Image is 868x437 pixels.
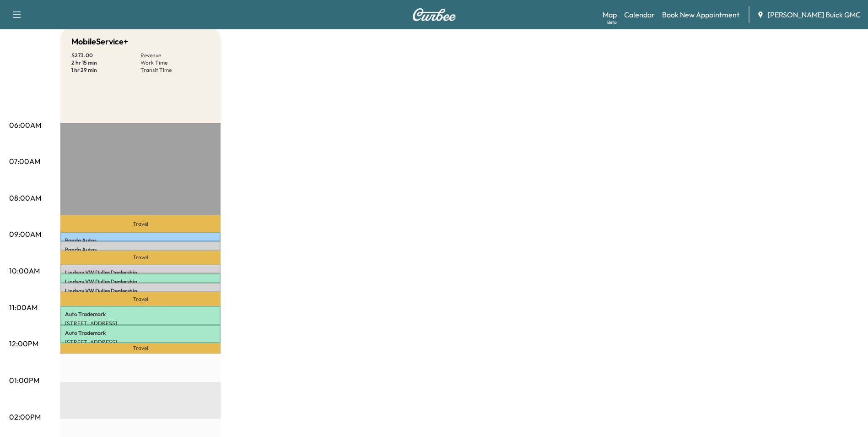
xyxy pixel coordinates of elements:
[65,329,216,337] p: Auto Trademark
[9,338,38,349] p: 12:00PM
[607,19,617,26] div: Beta
[65,278,216,285] p: Lindsay VW Dulles Dealership
[65,311,216,318] p: Auto Trademark
[71,59,140,66] p: 2 hr 15 min
[140,66,210,74] p: Transit Time
[71,66,140,74] p: 1 hr 29 min
[140,52,210,59] p: Revenue
[9,375,39,386] p: 01:00PM
[65,320,216,327] p: [STREET_ADDRESS]
[9,302,38,313] p: 11:00AM
[9,192,41,203] p: 08:00AM
[65,246,216,253] p: Panda Autos
[662,9,739,20] a: Book New Appointment
[140,59,210,66] p: Work Time
[65,287,216,295] p: Lindsay VW Dulles Dealership
[65,339,216,346] p: [STREET_ADDRESS]
[9,120,41,131] p: 06:00AM
[412,8,456,21] img: Curbee Logo
[71,35,128,48] h5: MobileService+
[603,9,617,20] a: MapBeta
[60,343,221,354] p: Travel
[60,251,221,264] p: Travel
[9,156,40,167] p: 07:00AM
[9,229,41,240] p: 09:00AM
[65,237,216,244] p: Panda Autos
[624,9,655,20] a: Calendar
[60,215,221,232] p: Travel
[60,292,221,306] p: Travel
[9,265,40,276] p: 10:00AM
[71,52,140,59] p: $ 273.00
[9,411,41,422] p: 02:00PM
[768,9,861,20] span: [PERSON_NAME] Buick GMC
[65,269,216,276] p: Lindsay VW Dulles Dealership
